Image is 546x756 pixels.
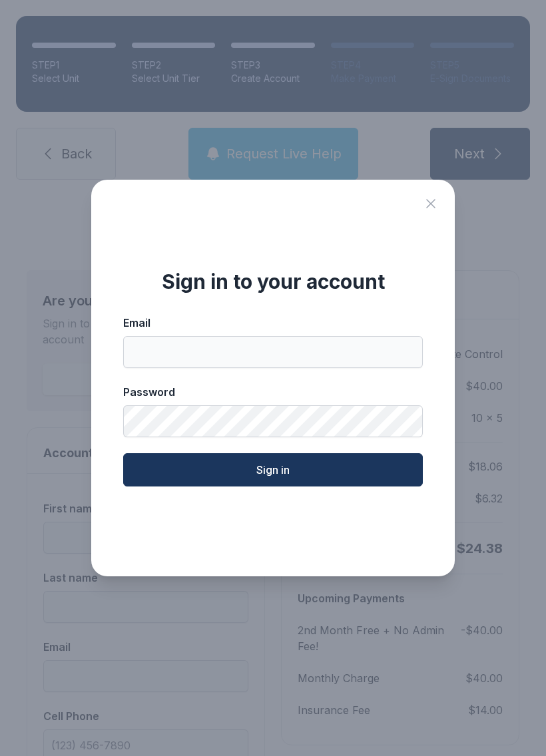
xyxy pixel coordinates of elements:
div: Password [123,384,423,400]
span: Sign in [256,462,290,478]
input: Password [123,405,423,437]
input: Email [123,336,423,368]
button: Close sign in modal [423,196,439,212]
div: Sign in to your account [123,270,423,293]
div: Email [123,315,423,331]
